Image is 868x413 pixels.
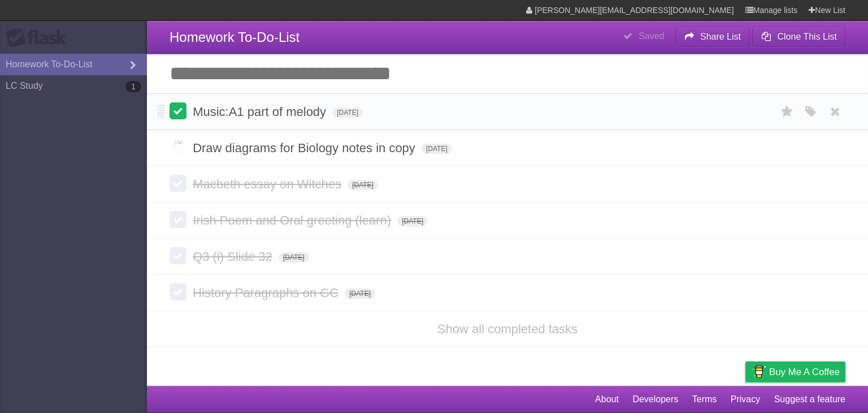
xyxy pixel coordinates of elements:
[170,29,300,45] span: Homework To-Do-List
[279,252,309,263] span: [DATE]
[125,81,141,92] b: 1
[700,32,741,41] b: Share List
[422,144,452,154] span: [DATE]
[731,389,760,410] a: Privacy
[595,389,619,410] a: About
[193,177,344,191] span: Macbeth essay on Witches
[692,389,717,410] a: Terms
[170,139,186,156] label: Done
[777,32,837,41] b: Clone This List
[193,213,394,227] span: Irish Poem and Oral greeting (learn)
[193,286,341,300] span: History Paragraphs on GC
[751,362,766,381] img: Buy me a coffee
[769,362,840,382] span: Buy me a coffee
[397,216,428,226] span: [DATE]
[170,175,186,192] label: Done
[170,283,186,300] label: Done
[170,102,186,119] label: Done
[774,389,845,410] a: Suggest a feature
[6,28,73,48] div: Flask
[745,362,845,382] a: Buy me a coffee
[675,27,750,47] button: Share List
[193,249,275,264] span: Q3 (i) Slide 32
[193,105,329,119] span: Music:A1 part of melody
[639,31,664,41] b: Saved
[332,107,363,118] span: [DATE]
[345,289,375,299] span: [DATE]
[193,141,418,155] span: Draw diagrams for Biology notes in copy
[437,322,578,336] a: Show all completed tasks
[776,102,798,121] label: Star task
[752,27,845,47] button: Clone This List
[170,211,186,228] label: Done
[170,247,186,264] label: Done
[348,180,378,190] span: [DATE]
[632,389,678,410] a: Developers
